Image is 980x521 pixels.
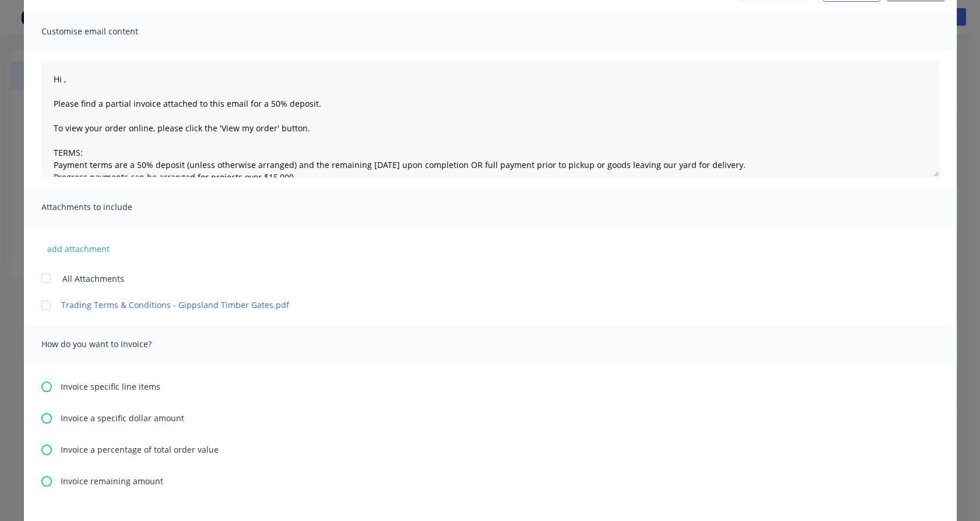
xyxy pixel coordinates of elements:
span: Invoice a percentage of total order value [61,443,219,456]
button: add attachment [41,240,115,257]
span: Attachments to include [41,199,170,215]
textarea: Hi , Please find a partial invoice attached to this email for a 50% deposit. To view your order o... [41,61,939,177]
span: All Attachments [62,272,124,285]
span: Invoice specific line items [61,380,160,393]
a: Trading Terms & Conditions - Gippsland Timber Gates.pdf [61,299,885,311]
span: Invoice a specific dollar amount [61,412,184,424]
span: Invoice remaining amount [61,475,163,487]
span: Customise email content [41,23,170,40]
span: How do you want to invoice? [41,336,170,352]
